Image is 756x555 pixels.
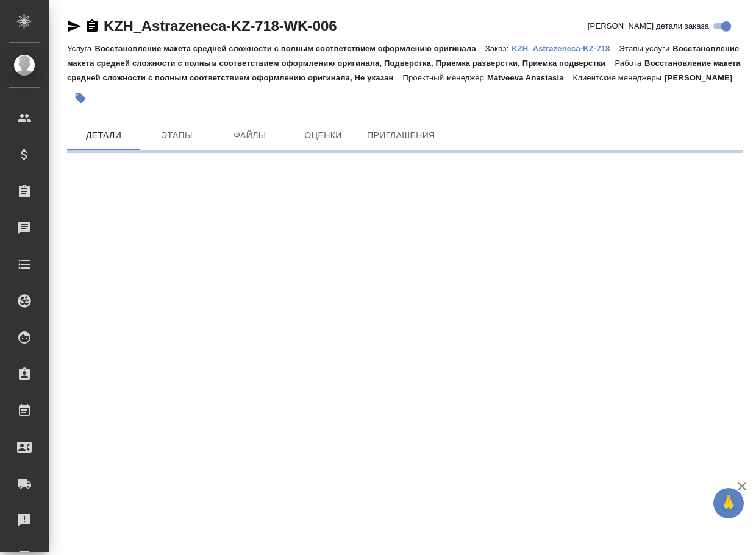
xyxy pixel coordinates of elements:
[665,73,741,82] p: [PERSON_NAME]
[67,19,82,34] button: Скопировать ссылку для ЯМессенджера
[573,73,665,82] p: Клиентские менеджеры
[104,18,337,34] a: KZH_Astrazeneca-KZ-718-WK-006
[588,20,709,32] span: [PERSON_NAME] детали заказа
[619,44,673,53] p: Этапы услуги
[67,44,94,53] p: Услуга
[713,488,744,518] button: 🙏
[512,44,619,53] p: KZH_Astrazeneca-KZ-718
[94,44,485,53] p: Восстановление макета средней сложности с полным соответствием оформлению оригинала
[148,128,206,143] span: Этапы
[512,43,619,53] a: KZH_Astrazeneca-KZ-718
[67,58,741,82] p: Восстановление макета средней сложности с полным соответствием оформлению оригинала, Не указан
[367,128,435,143] span: Приглашения
[487,73,573,82] p: Matveeva Anastasia
[74,128,133,143] span: Детали
[402,73,487,82] p: Проектный менеджер
[67,85,94,111] button: Добавить тэг
[718,490,739,516] span: 🙏
[85,19,99,34] button: Скопировать ссылку
[221,128,279,143] span: Файлы
[615,58,644,68] p: Работа
[294,128,352,143] span: Оценки
[485,44,512,53] p: Заказ:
